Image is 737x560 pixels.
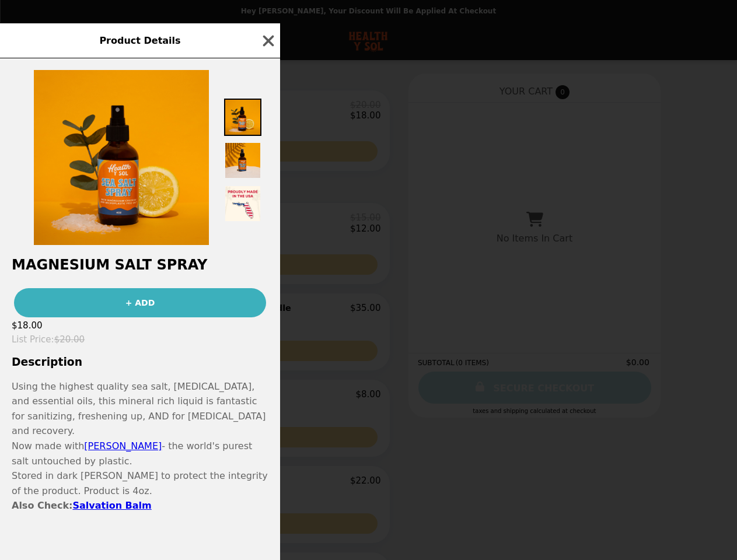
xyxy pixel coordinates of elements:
img: Default Title [34,70,209,245]
img: Thumbnail 2 [224,142,261,179]
p: Now made with - the world's purest salt untouched by plastic. [12,439,268,468]
span: Product Details [99,35,180,46]
a: [PERSON_NAME] [84,440,162,452]
span: $20.00 [54,334,85,345]
p: Using the highest quality sea salt, [MEDICAL_DATA], and essential oils, this mineral rich liquid ... [12,379,268,439]
a: Salvation Balm [72,500,151,511]
img: Thumbnail 1 [224,99,261,136]
button: + ADD [14,288,266,317]
strong: Also Check: [12,500,152,511]
p: Stored in dark [PERSON_NAME] to protect the integrity of the product. Product is 4oz. [12,468,268,498]
img: Thumbnail 3 [224,185,261,222]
